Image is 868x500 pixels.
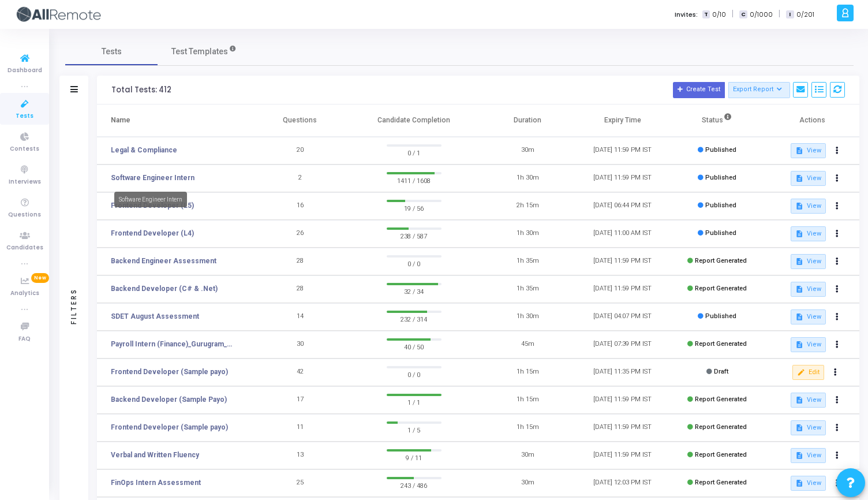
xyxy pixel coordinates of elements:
[171,46,228,58] span: Test Templates
[253,105,347,137] th: Questions
[480,359,575,386] td: 1h 15m
[695,451,747,458] span: Report Generated
[480,303,575,331] td: 1h 30m
[387,396,442,408] span: 1 / 1
[728,82,790,98] button: Export Report
[786,10,794,19] span: I
[253,469,347,497] td: 25
[387,174,442,186] span: 1411 / 1608
[695,395,747,403] span: Report Generated
[10,144,39,154] span: Contests
[750,10,773,20] span: 0/1000
[253,192,347,220] td: 16
[791,143,826,158] button: View
[102,46,122,58] span: Tests
[791,393,826,408] button: View
[69,242,79,370] div: Filters
[97,105,253,137] th: Name
[14,3,101,26] img: logo
[480,248,575,275] td: 1h 35m
[111,311,199,322] a: SDET August Assessment
[387,341,442,352] span: 40 / 50
[387,202,442,214] span: 19 / 56
[795,424,803,432] mat-icon: description
[705,312,736,320] span: Published
[575,469,669,497] td: [DATE] 12:03 PM IST
[695,479,747,486] span: Report Generated
[8,66,42,76] span: Dashboard
[575,137,669,165] td: [DATE] 11:59 PM IST
[387,368,442,380] span: 0 / 0
[795,147,803,155] mat-icon: description
[714,368,728,375] span: Draft
[253,386,347,414] td: 17
[575,331,669,359] td: [DATE] 07:39 PM IST
[10,289,39,298] span: Analytics
[347,105,480,137] th: Candidate Completion
[791,420,826,435] button: View
[575,359,669,386] td: [DATE] 11:35 PM IST
[796,10,814,20] span: 0/201
[253,275,347,303] td: 28
[16,111,33,121] span: Tests
[705,174,736,181] span: Published
[791,309,826,324] button: View
[480,220,575,248] td: 1h 30m
[114,192,187,207] div: Software Engineer Intern
[18,334,31,344] span: FAQ
[795,452,803,460] mat-icon: description
[253,248,347,275] td: 28
[575,386,669,414] td: [DATE] 11:59 PM IST
[6,243,43,253] span: Candidates
[795,341,803,349] mat-icon: description
[791,199,826,214] button: View
[797,368,805,376] mat-icon: edit
[111,450,199,460] a: Verbal and Written Fluency
[111,256,216,266] a: Backend Engineer Assessment
[480,105,575,137] th: Duration
[795,258,803,266] mat-icon: description
[795,396,803,404] mat-icon: description
[575,414,669,442] td: [DATE] 11:59 PM IST
[480,469,575,497] td: 30m
[480,414,575,442] td: 1h 15m
[705,146,736,154] span: Published
[791,476,826,491] button: View
[765,105,859,137] th: Actions
[705,229,736,237] span: Published
[575,105,669,137] th: Expiry Time
[791,282,826,297] button: View
[111,173,194,183] a: Software Engineer Intern
[387,147,442,158] span: 0 / 1
[480,386,575,414] td: 1h 15m
[575,192,669,220] td: [DATE] 06:44 PM IST
[695,423,747,431] span: Report Generated
[253,303,347,331] td: 14
[111,228,194,238] a: Frontend Developer (L4)
[387,285,442,297] span: 32 / 34
[673,82,725,98] button: Create Test
[111,283,218,294] a: Backend Developer (C# & .Net)
[111,339,235,349] a: Payroll Intern (Finance)_Gurugram_Campus
[8,210,41,220] span: Questions
[480,275,575,303] td: 1h 35m
[791,226,826,241] button: View
[695,340,747,348] span: Report Generated
[575,442,669,469] td: [DATE] 11:59 PM IST
[712,10,726,20] span: 0/10
[111,85,171,95] div: Total Tests: 412
[387,230,442,241] span: 238 / 587
[695,285,747,292] span: Report Generated
[575,303,669,331] td: [DATE] 04:07 PM IST
[791,171,826,186] button: View
[695,257,747,264] span: Report Generated
[387,258,442,269] span: 0 / 0
[795,174,803,182] mat-icon: description
[111,394,227,405] a: Backend Developer (Sample Payo)
[575,165,669,192] td: [DATE] 11:59 PM IST
[387,424,442,435] span: 1 / 5
[253,331,347,359] td: 30
[480,192,575,220] td: 2h 15m
[795,479,803,487] mat-icon: description
[387,313,442,324] span: 232 / 314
